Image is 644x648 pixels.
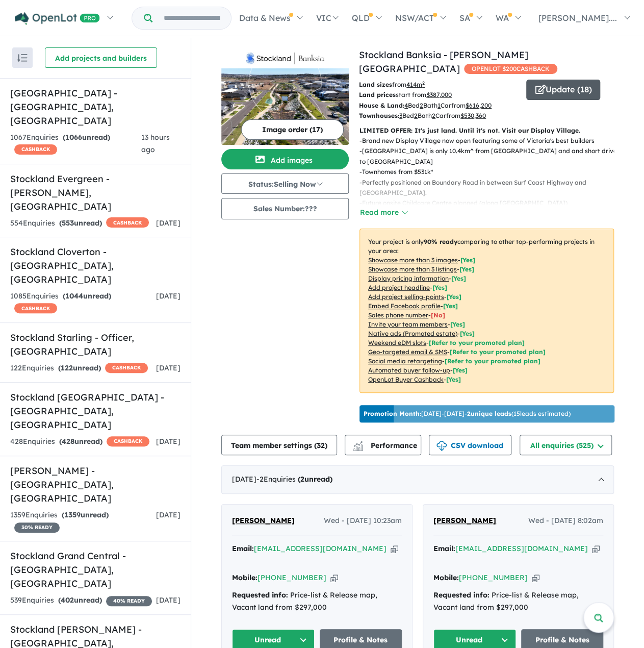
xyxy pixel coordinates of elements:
strong: ( unread) [298,475,332,484]
u: 1 [437,102,441,109]
u: $ 616,200 [466,102,492,109]
p: - Townhomes from $531k* [359,167,622,177]
span: [DATE] [156,363,181,372]
h5: [PERSON_NAME] - [GEOGRAPHIC_DATA] , [GEOGRAPHIC_DATA] [10,464,181,505]
button: Add projects and builders [45,47,157,68]
button: Sales Number:??? [221,198,349,219]
span: OPENLOT $ 200 CASHBACK [464,64,557,74]
strong: Email: [433,544,455,553]
button: Team member settings (32) [221,435,337,455]
p: [DATE] - [DATE] - ( 15 leads estimated) [364,409,571,418]
span: [Refer to your promoted plan] [429,339,525,346]
p: Your project is only comparing to other top-performing projects in your area: - - - - - - - - - -... [359,229,614,393]
span: 122 [61,363,73,372]
img: download icon [436,441,447,451]
span: 1044 [65,291,83,301]
div: 428 Enquir ies [10,436,149,448]
u: Automated buyer follow-up [368,366,450,374]
button: Update (18) [526,80,600,100]
span: - 2 Enquir ies [256,475,332,484]
img: line-chart.svg [353,441,363,446]
span: [PERSON_NAME] [232,516,295,525]
h5: Stockland Cloverton - [GEOGRAPHIC_DATA] , [GEOGRAPHIC_DATA] [10,245,181,286]
sup: 2 [422,80,425,86]
span: CASHBACK [14,144,57,155]
h5: Stockland Grand Central - [GEOGRAPHIC_DATA] , [GEOGRAPHIC_DATA] [10,549,181,590]
span: [PERSON_NAME] [433,516,496,525]
button: All enquiries (525) [520,435,612,455]
b: House & Land: [359,102,404,109]
u: $ 387,000 [426,91,452,98]
u: Add project selling-points [368,293,444,301]
u: Invite your team members [368,320,448,328]
span: CASHBACK [107,436,149,446]
a: [EMAIL_ADDRESS][DOMAIN_NAME] [455,544,588,553]
span: 402 [61,595,74,605]
button: Copy [532,572,539,583]
button: Image order (17) [241,119,344,140]
h5: Stockland Starling - Officer , [GEOGRAPHIC_DATA] [10,331,181,358]
div: [DATE] [221,465,614,494]
button: Copy [391,543,398,554]
a: [PERSON_NAME] [433,515,496,527]
button: CSV download [429,435,511,455]
button: Copy [330,572,338,583]
span: [ Yes ] [432,284,447,291]
b: 90 % ready [424,238,457,245]
u: $ 530,360 [460,112,486,119]
input: Try estate name, suburb, builder or developer [154,7,229,29]
span: [PERSON_NAME].... [538,13,617,23]
span: [ Yes ] [460,256,475,264]
div: 539 Enquir ies [10,594,152,607]
span: Wed - [DATE] 8:02am [528,515,603,527]
u: 2 [414,112,418,119]
button: Performance [345,435,421,455]
p: Bed Bath Car from [359,111,519,121]
u: 3 [399,112,402,119]
a: Stockland Banksia - Armstrong Creek LogoStockland Banksia - Armstrong Creek [221,48,349,145]
u: Native ads (Promoted estate) [368,330,457,337]
div: 122 Enquir ies [10,362,148,375]
img: Openlot PRO Logo White [15,12,100,25]
u: OpenLot Buyer Cashback [368,376,444,383]
strong: ( unread) [63,291,111,301]
u: 414 m [406,81,425,88]
a: [EMAIL_ADDRESS][DOMAIN_NAME] [254,544,387,553]
b: Townhouses: [359,112,399,119]
strong: Requested info: [433,590,490,600]
u: 4 [404,102,408,109]
p: start from [359,90,519,100]
u: Add project headline [368,284,430,291]
strong: Requested info: [232,590,288,600]
span: 2 [300,475,304,484]
button: Status:Selling Now [221,173,349,194]
span: [DATE] [156,595,181,605]
span: [DATE] [156,218,181,228]
h5: [GEOGRAPHIC_DATA] - [GEOGRAPHIC_DATA] , [GEOGRAPHIC_DATA] [10,86,181,128]
img: sort.svg [17,54,28,62]
span: [ Yes ] [451,275,466,282]
u: Social media retargeting [368,357,442,365]
b: Promotion Month: [364,410,421,417]
u: 2 [432,112,435,119]
strong: ( unread) [63,133,110,142]
img: Stockland Banksia - Armstrong Creek Logo [225,52,345,64]
strong: ( unread) [59,437,102,446]
p: - [GEOGRAPHIC_DATA] is only 10.4km^ from [GEOGRAPHIC_DATA] and and short drive to [GEOGRAPHIC_DATA] [359,146,622,167]
img: Stockland Banksia - Armstrong Creek [221,68,349,145]
div: 1359 Enquir ies [10,509,156,534]
div: 1067 Enquir ies [10,132,141,156]
button: Add images [221,149,349,169]
a: [PERSON_NAME] [232,515,295,527]
span: [Yes] [446,376,461,383]
strong: Email: [232,544,254,553]
span: Performance [354,441,417,450]
span: [Yes] [460,330,475,337]
span: [ Yes ] [450,320,465,328]
div: 1085 Enquir ies [10,290,156,315]
strong: ( unread) [58,595,102,605]
span: 13 hours ago [141,133,170,154]
h5: Stockland [GEOGRAPHIC_DATA] - [GEOGRAPHIC_DATA] , [GEOGRAPHIC_DATA] [10,390,181,432]
span: [ Yes ] [459,265,474,273]
u: Embed Facebook profile [368,302,441,310]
